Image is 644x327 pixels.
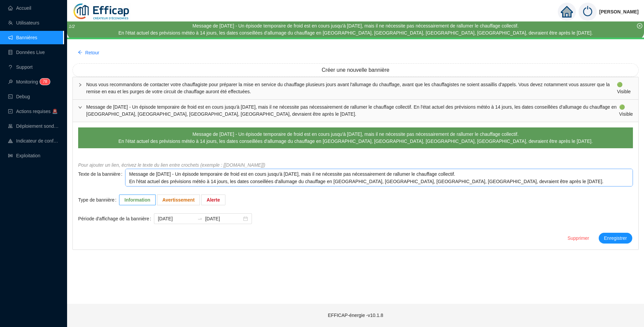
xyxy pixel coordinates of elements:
button: Retour [72,47,105,58]
span: to [197,216,203,221]
a: monitorMonitoring78 [8,79,48,85]
button: Enregistrer [599,233,632,243]
a: slidersExploitation [8,153,40,158]
span: Alerte [207,197,220,203]
span: EFFICAP-énergie - v10.1.8 [328,313,383,318]
a: notificationBannières [8,35,37,40]
div: En l'état actuel des prévisions météo à 14 jours, les dates conseillées d'allumage du chauffage e... [118,30,593,37]
span: Enregistrer [604,235,627,242]
span: Information [124,197,150,203]
span: expanded [78,105,82,109]
a: databaseDonnées Live [8,50,45,55]
span: 🟢 Visible [619,104,633,117]
span: 8 [45,79,47,84]
label: Type de bannière [78,195,119,205]
span: 7 [43,79,45,84]
div: Message de [DATE] - Un épisode temporaire de froid est en cours jusqu'à [DATE], mais il ne nécess... [118,22,593,30]
input: Date de fin [205,215,242,222]
span: Actions requises 🚨 [16,109,58,114]
img: power [579,3,597,21]
a: heat-mapIndicateur de confort [8,138,59,144]
i: 1 / 2 [69,24,75,29]
span: close-circle [637,23,642,29]
div: Message de [DATE] - Un épisode temporaire de froid est en cours jusqu'à [DATE], mais il ne nécess... [73,100,638,122]
span: Retour [85,49,99,56]
a: homeAccueil [8,5,31,11]
input: Période d'affichage de la bannière [158,215,195,222]
span: home [561,6,573,18]
a: teamUtilisateurs [8,20,39,25]
span: Créer une nouvelle bannière [322,66,389,74]
div: Nous vous recommandons de contacter votre chauffagiste pour préparer la mise en service du chauff... [73,77,638,99]
div: En l'état actuel des prévisions météo à 14 jours, les dates conseillées d'allumage du chauffage e... [118,138,593,145]
span: 🟢 Visible [617,82,631,94]
i: Pour ajouter un lien, écrivez le texte du lien entre crochets (exemple : [[DOMAIN_NAME]]) [78,162,265,168]
label: Texte de la bannière [78,169,125,179]
span: check-square [8,109,13,114]
span: [PERSON_NAME] [599,1,639,22]
span: Avertissement [162,197,195,203]
span: swap-right [197,216,203,221]
div: Message de [DATE] - Un épisode temporaire de froid est en cours jusqu'à [DATE], mais il ne nécess... [118,131,593,138]
sup: 78 [40,78,50,85]
span: arrow-left [78,50,83,55]
button: Créer une nouvelle bannière [72,63,639,77]
span: Message de [DATE] - Un épisode temporaire de froid est en cours jusqu'à [DATE], mais il ne nécess... [86,104,619,118]
a: clusterDéploiement sondes [8,123,59,129]
a: questionSupport [8,64,33,70]
label: Période d'affichage de la bannière [78,213,154,224]
button: Supprimer [562,233,595,243]
span: Supprimer [568,235,589,242]
a: codeDebug [8,94,30,99]
span: collapsed [78,83,82,87]
span: Nous vous recommandons de contacter votre chauffagiste pour préparer la mise en service du chauff... [86,81,617,95]
textarea: Texte de la bannière [125,169,633,186]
